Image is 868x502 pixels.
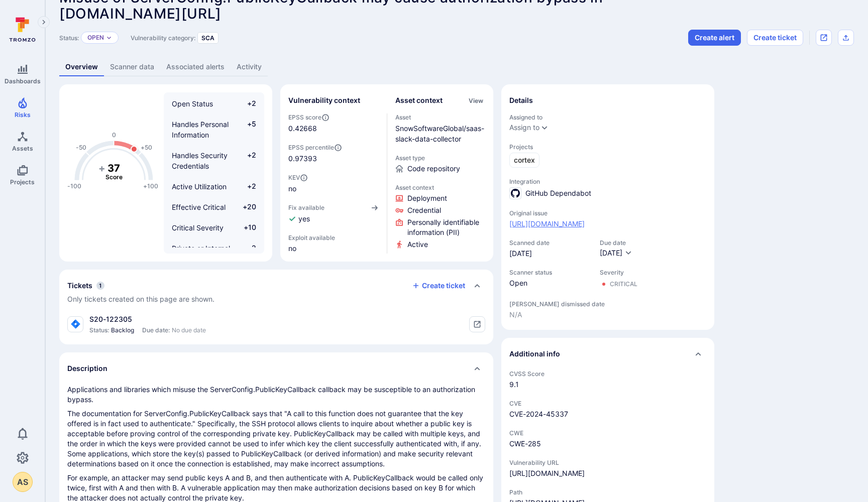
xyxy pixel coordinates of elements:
[89,326,109,334] span: Status:
[509,123,539,132] button: Assign to
[395,124,484,143] a: SnowSoftwareGlobal/saas-slack-data-collector
[38,16,50,28] button: Expand navigation menu
[600,269,637,276] span: Severity
[509,95,533,105] h2: Details
[172,203,226,211] span: Effective Critical
[106,35,112,41] button: Expand dropdown
[237,98,256,109] span: +2
[172,223,224,232] span: Critical Severity
[288,243,379,254] span: no
[509,459,706,466] span: Vulnerability URL
[67,385,485,405] p: Applications and libraries which misuse the ServerConfig.PublicKeyCallback callback may be suscep...
[509,269,590,276] span: Scanner status
[15,111,31,118] span: Risks
[67,295,214,303] span: Only tickets created on this page are shown.
[288,184,379,194] span: no
[59,5,222,22] span: [DOMAIN_NAME][URL]
[112,132,116,139] text: 0
[59,352,493,385] div: Collapse description
[67,281,92,291] h2: Tickets
[59,58,104,76] a: Overview
[395,154,486,162] span: Asset type
[395,113,486,121] span: Asset
[816,30,832,46] div: Open original issue
[67,409,485,469] p: The documentation for ServerConfig.PublicKeyCallback says that "A call to this function does not ...
[407,205,441,215] span: Click to view evidence
[131,34,195,42] span: Vulnerability category:
[104,58,160,76] a: Scanner data
[509,488,706,496] span: Path
[509,239,590,246] span: Scanned date
[107,162,120,174] tspan: 37
[94,162,134,181] g: The vulnerability score is based on the parameters defined in the settings
[172,151,228,170] span: Handles Security Credentials
[747,30,803,46] button: Create ticket
[525,188,591,198] span: GitHub Dependabot
[501,338,714,370] div: Collapse
[540,123,549,132] button: Expand dropdown
[141,144,152,152] text: +50
[172,244,230,263] span: Private or Internal Asset
[142,326,170,334] span: Due date:
[13,472,33,492] button: AS
[610,280,637,288] div: Critical
[509,178,706,185] span: Integration
[89,314,206,324] div: S20-122305
[59,58,854,76] div: Vulnerability tabs
[143,182,158,190] text: +100
[509,143,706,151] span: Projects
[509,153,539,168] a: cortex
[509,300,706,308] span: [PERSON_NAME] dismissed date
[509,349,560,359] h2: Additional info
[59,270,493,312] div: Collapse
[288,234,335,241] span: Exploit available
[13,472,33,492] div: Abhishek Sharan
[509,400,706,407] span: CVE
[288,113,379,121] span: EPSS score
[237,181,256,192] span: +2
[237,222,256,233] span: +10
[509,209,706,217] span: Original issue
[237,119,256,140] span: +5
[288,144,379,152] span: EPSS percentile
[288,204,324,211] span: Fix available
[509,429,706,437] span: CWE
[40,18,47,27] i: Expand navigation menu
[514,155,535,165] span: cortex
[600,248,632,259] button: [DATE]
[288,174,379,182] span: KEV
[237,243,256,264] span: -2
[407,239,428,249] span: Click to view evidence
[407,217,486,237] span: Click to view evidence
[5,77,41,85] span: Dashboards
[600,248,622,257] span: [DATE]
[87,34,104,42] button: Open
[160,58,231,76] a: Associated alerts
[509,410,568,418] a: CVE-2024-45337
[197,32,219,44] div: SCA
[509,113,706,121] span: Assigned to
[237,202,256,212] span: +20
[501,84,714,330] section: details card
[288,95,360,105] h2: Vulnerability context
[67,182,81,190] text: -100
[509,370,706,378] span: CVSS Score
[509,380,706,390] span: 9.1
[509,278,590,288] span: Open
[395,95,443,105] h2: Asset context
[59,34,79,42] span: Status:
[467,97,485,104] button: View
[111,326,134,334] span: Backlog
[172,326,206,334] span: No due date
[288,154,379,164] span: 0.97393
[96,282,104,290] span: 1
[838,30,854,46] div: Export as CSV
[288,123,317,134] span: 0.42668
[59,270,493,344] section: tickets card
[172,182,227,191] span: Active Utilization
[231,58,268,76] a: Activity
[298,214,310,224] span: yes
[395,184,486,191] span: Asset context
